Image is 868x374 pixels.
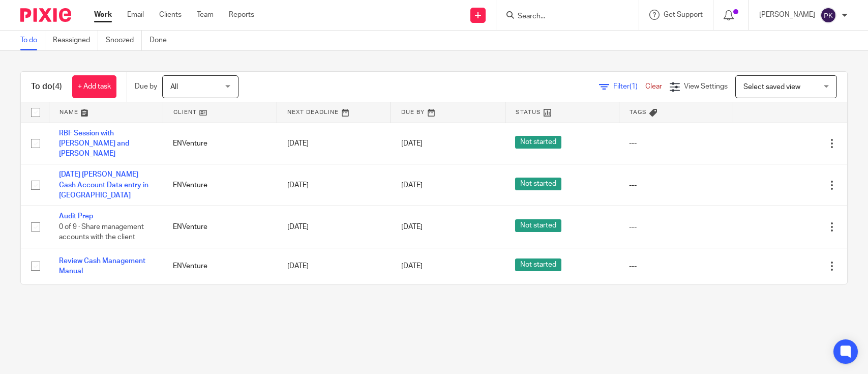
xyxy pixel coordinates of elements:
span: Select saved view [743,83,800,91]
td: [DATE] [277,248,391,284]
span: Not started [515,258,561,271]
h1: To do [31,81,62,92]
div: --- [629,222,723,232]
a: + Add task [72,75,116,98]
span: All [170,83,178,91]
td: [DATE] [277,206,391,248]
a: To do [20,31,45,50]
td: ENVenture [163,248,277,284]
a: Email [127,10,144,20]
td: [DATE] [277,123,391,164]
a: [DATE] [PERSON_NAME] Cash Account Data entry in [GEOGRAPHIC_DATA] [59,171,148,199]
p: Due by [135,81,157,92]
td: ENVenture [163,123,277,164]
a: Work [94,10,112,20]
div: --- [629,180,723,190]
span: [DATE] [401,140,423,147]
span: Get Support [664,11,703,18]
span: Filter [613,83,645,90]
a: Clear [645,83,662,90]
div: --- [629,261,723,271]
td: [DATE] [277,164,391,206]
a: Team [197,10,214,20]
span: (4) [52,82,62,91]
a: Snoozed [106,31,142,50]
span: [DATE] [401,223,423,231]
span: Tags [630,109,647,115]
span: Not started [515,136,561,149]
span: View Settings [684,83,728,90]
a: RBF Session with [PERSON_NAME] and [PERSON_NAME] [59,130,129,158]
p: [PERSON_NAME] [759,10,815,20]
a: Audit Prep [59,213,93,220]
a: Clients [159,10,182,20]
span: (1) [630,83,638,90]
img: svg%3E [820,7,836,23]
td: ENVenture [163,164,277,206]
a: Reports [229,10,254,20]
a: Review Cash Management Manual [59,257,145,275]
span: [DATE] [401,182,423,189]
a: Done [149,31,174,50]
img: Pixie [20,8,71,22]
span: Not started [515,178,561,190]
input: Search [517,12,608,21]
span: [DATE] [401,263,423,270]
span: 0 of 9 · Share management accounts with the client [59,223,144,241]
div: --- [629,138,723,149]
a: Reassigned [53,31,98,50]
span: Not started [515,219,561,232]
td: ENVenture [163,206,277,248]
